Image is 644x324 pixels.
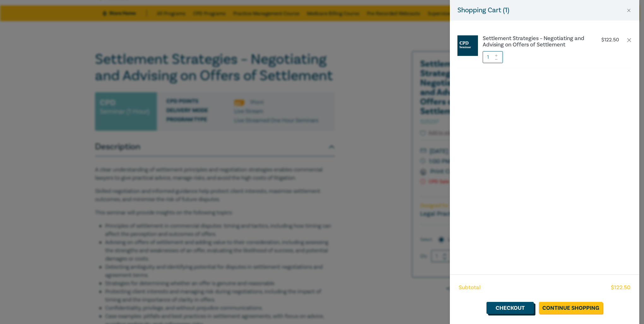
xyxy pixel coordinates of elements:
[539,302,603,314] a: Continue Shopping
[601,37,619,43] p: $ 122.50
[483,35,587,48] a: Settlement Strategies – Negotiating and Advising on Offers of Settlement
[457,5,509,15] h5: Shopping Cart ( 1 )
[626,8,632,13] button: Close
[611,284,630,292] span: $ 122.50
[457,35,478,56] img: CPD%20Seminar.jpg
[459,284,480,292] span: Subtotal
[483,51,503,63] input: 1
[486,302,534,314] a: Checkout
